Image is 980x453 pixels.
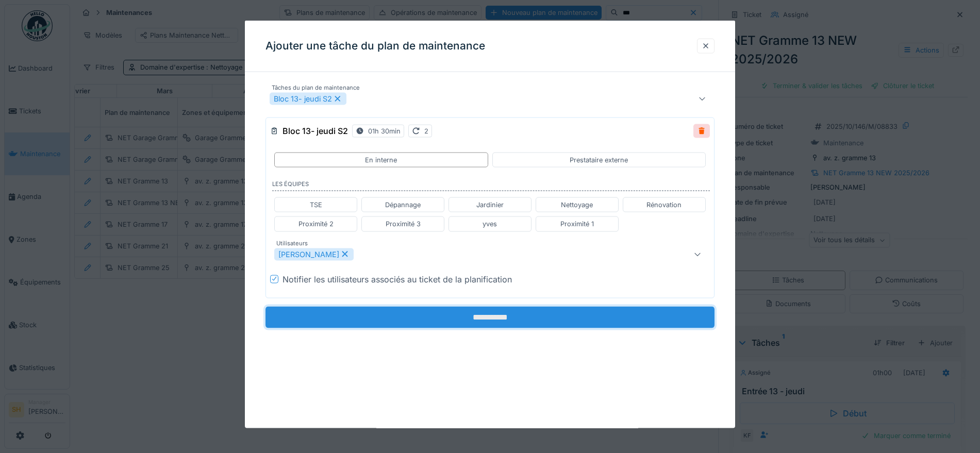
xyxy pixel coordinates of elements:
div: [PERSON_NAME] [274,248,354,260]
div: Prestataire externe [570,155,628,165]
div: 2 [424,126,428,136]
label: Utilisateurs [274,239,310,247]
div: yves [483,219,497,229]
div: En interne [365,155,397,165]
div: Dépannage [385,200,421,210]
h3: Ajouter une tâche du plan de maintenance [265,40,485,53]
div: TSE [310,200,322,210]
div: Bloc 13- jeudi S2 [270,93,346,105]
div: Jardinier [476,200,504,210]
label: Tâches du plan de maintenance [270,83,362,92]
div: Proximité 1 [560,219,594,229]
div: 01h 30min [368,126,401,136]
label: Les équipes [272,180,710,191]
h3: Bloc 13- jeudi S2 [283,126,348,136]
div: Proximité 3 [386,219,421,229]
div: Proximité 2 [298,219,334,229]
div: Nettoyage [561,200,593,210]
div: Rénovation [646,200,682,210]
div: Notifier les utilisateurs associés au ticket de la planification [283,273,512,285]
